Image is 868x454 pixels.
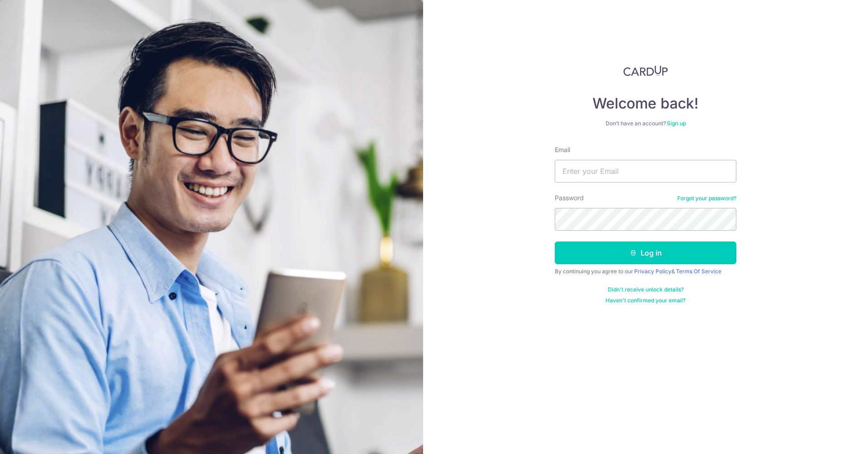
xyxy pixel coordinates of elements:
[555,193,584,202] label: Password
[555,242,736,264] button: Log in
[608,286,684,293] a: Didn't receive unlock details?
[555,120,736,127] div: Don’t have an account?
[555,268,736,275] div: By continuing you agree to our &
[555,145,570,154] label: Email
[623,65,668,76] img: CardUp Logo
[667,120,686,127] a: Sign up
[634,268,671,275] a: Privacy Policy
[676,268,721,275] a: Terms Of Service
[555,160,736,183] input: Enter your Email
[606,297,686,304] a: Haven't confirmed your email?
[677,195,736,202] a: Forgot your password?
[555,94,736,113] h4: Welcome back!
